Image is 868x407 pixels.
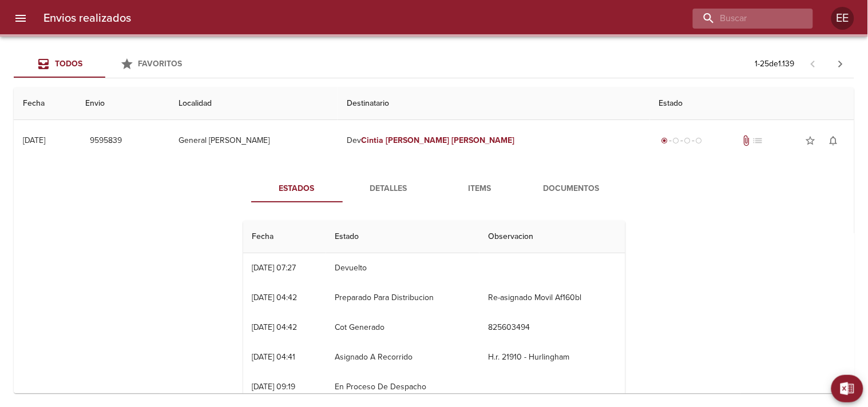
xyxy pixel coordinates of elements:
th: Estado [650,87,854,120]
div: Generado [659,135,705,146]
td: H.r. 21910 - Hurlingham [479,342,625,372]
th: Observacion [479,221,625,253]
td: Preparado Para Distribucion [326,283,479,313]
th: Fecha [14,87,76,120]
span: Tiene documentos adjuntos [740,135,752,146]
input: buscar [693,9,794,29]
th: Envio [76,87,169,120]
span: 9595839 [90,134,122,148]
td: Cot Generado [326,313,479,342]
table: Tabla de seguimiento [243,221,625,402]
th: Estado [326,221,479,253]
button: Activar notificaciones [822,129,845,152]
button: Agregar a favoritos [799,129,822,152]
span: Todos [55,59,82,69]
div: EE [831,7,854,30]
div: Abrir información de usuario [831,7,854,30]
div: [DATE] 09:19 [252,382,296,392]
div: Tabs detalle de guia [251,175,617,202]
em: [PERSON_NAME] [451,135,515,145]
td: Re-asignado Movil Af160bl [479,283,625,313]
span: Items [441,182,519,196]
em: [PERSON_NAME] [386,135,449,145]
span: Detalles [350,182,427,196]
span: radio_button_checked [661,137,668,144]
th: Localidad [169,87,338,120]
span: Favoritos [138,59,183,69]
button: Exportar Excel [831,375,863,402]
button: menu [7,5,34,32]
p: 1 - 25 de 1.139 [755,58,795,70]
td: Asignado A Recorrido [326,342,479,372]
h6: Envios realizados [43,9,131,27]
div: [DATE] [23,135,45,145]
td: En Proceso De Despacho [326,372,479,402]
em: Cintia [361,135,383,145]
span: No tiene pedido asociado [752,135,763,146]
td: Dev [338,120,650,161]
th: Fecha [243,221,326,253]
div: [DATE] 04:42 [252,322,298,332]
span: radio_button_unchecked [673,137,680,144]
td: 825603494 [479,313,625,342]
span: Documentos [533,182,611,196]
span: Pagina anterior [799,58,827,69]
span: star_border [805,135,817,146]
div: [DATE] 04:42 [252,293,298,302]
th: Destinatario [338,87,650,120]
div: Tabs Envios [14,50,197,78]
div: [DATE] 07:27 [252,263,296,273]
td: Devuelto [326,253,479,283]
td: General [PERSON_NAME] [169,120,338,161]
span: radio_button_unchecked [684,137,691,144]
button: 9595839 [85,130,126,151]
span: notifications_none [828,135,839,146]
span: radio_button_unchecked [696,137,703,144]
span: Pagina siguiente [827,50,854,78]
div: [DATE] 04:41 [252,352,296,362]
span: Estados [258,182,336,196]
